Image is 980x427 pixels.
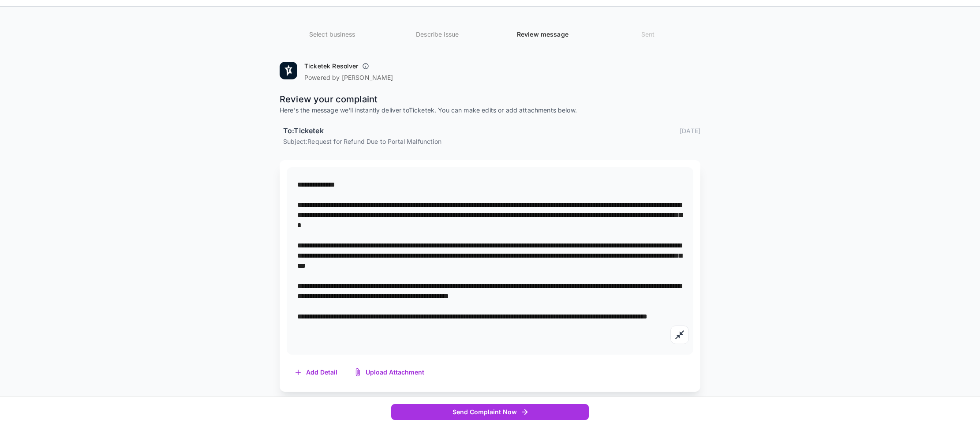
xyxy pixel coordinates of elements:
button: Upload Attachment [346,363,433,382]
img: Ticketek [280,62,297,79]
h6: Select business [280,30,385,39]
button: Send Complaint Now [391,404,589,420]
button: Add Detail [287,363,346,382]
h6: Review message [490,30,595,39]
h6: Sent [595,30,700,39]
p: Here's the message we'll instantly deliver to Ticketek . You can make edits or add attachments be... [280,106,700,115]
p: Powered by [PERSON_NAME] [304,73,393,82]
p: [DATE] [680,126,700,135]
p: Review your complaint [280,93,700,106]
p: Subject: Request for Refund Due to Portal Malfunction [283,137,700,146]
h6: Ticketek Resolver [304,62,359,71]
h6: Describe issue [385,30,490,39]
h6: To: Ticketek [283,125,324,137]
